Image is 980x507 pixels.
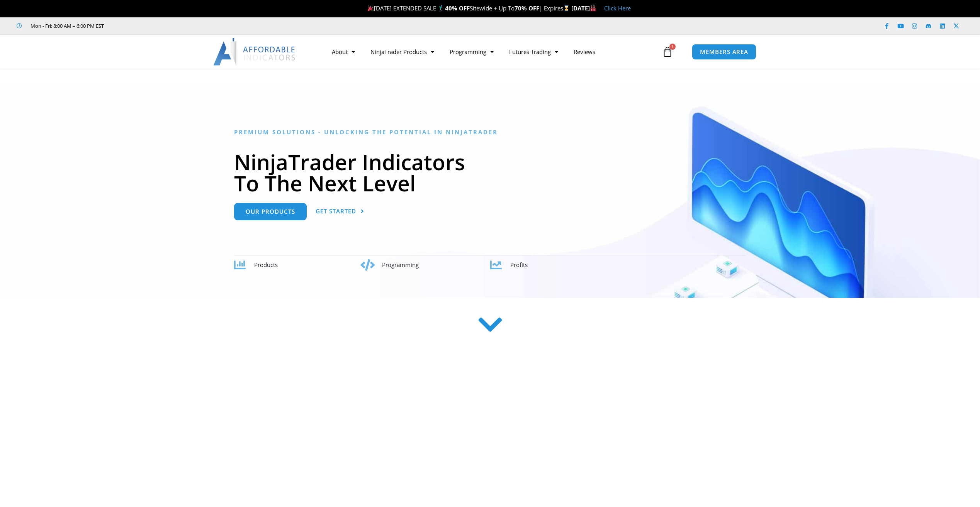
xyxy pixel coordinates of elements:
span: Our Products [246,209,295,215]
span: 1 [669,44,676,50]
strong: 70% OFF [515,4,539,12]
img: LogoAI | Affordable Indicators – NinjaTrader [213,38,296,66]
span: Programming [382,261,419,269]
a: Click Here [604,4,631,12]
a: Programming [442,43,501,61]
img: 🏭 [590,5,596,11]
span: Profits [510,261,528,269]
a: Get Started [316,203,364,220]
span: MEMBERS AREA [700,49,748,55]
a: Futures Trading [501,43,566,61]
span: Get Started [316,208,356,214]
strong: [DATE] [571,4,596,12]
a: Our Products [234,203,307,220]
a: Reviews [566,43,603,61]
img: 🎉 [368,5,374,11]
a: 1 [651,41,684,63]
nav: Menu [324,43,660,61]
a: MEMBERS AREA [692,44,756,60]
a: NinjaTrader Products [363,43,442,61]
span: [DATE] EXTENDED SALE 🏌️‍♂️ Sitewide + Up To | Expires [366,4,571,12]
h1: NinjaTrader Indicators To The Next Level [234,151,746,194]
span: Mon - Fri: 8:00 AM – 6:00 PM EST [29,21,104,30]
h6: Premium Solutions - Unlocking the Potential in NinjaTrader [234,128,746,136]
img: ⌛ [564,5,569,11]
iframe: Customer reviews powered by Trustpilot [115,22,231,30]
strong: 40% OFF [445,4,470,12]
span: Products [254,261,278,269]
a: About [324,43,363,61]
